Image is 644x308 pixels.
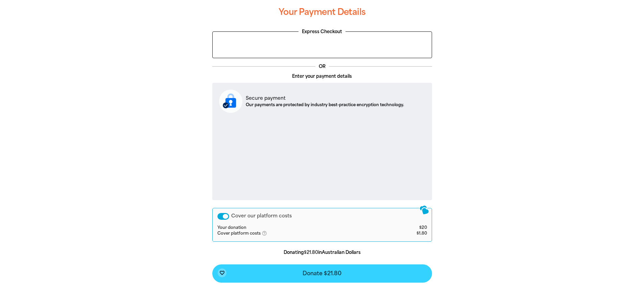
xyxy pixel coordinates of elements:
[246,102,404,108] p: Our payments are protected by industry best-practice encryption technology.
[217,213,229,220] button: Cover our platform costs
[219,270,225,276] i: favorite_border
[391,231,427,237] td: $1.80
[304,250,318,255] b: $21.80
[217,225,391,231] td: Your donation
[246,95,404,102] p: Secure payment
[262,231,272,236] i: help_outlined
[212,249,432,256] p: Donating in Australian Dollars
[303,271,341,276] span: Donate $21.80
[218,118,427,194] iframe: Secure payment input frame
[391,225,427,231] td: $20
[212,73,432,80] p: Enter your payment details
[216,35,428,54] iframe: PayPal-paypal
[299,28,345,35] legend: Express Checkout
[217,231,391,237] td: Cover platform costs
[315,63,329,70] p: OR
[212,1,432,23] h3: Your Payment Details
[212,264,432,283] button: favorite_borderDonate $21.80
